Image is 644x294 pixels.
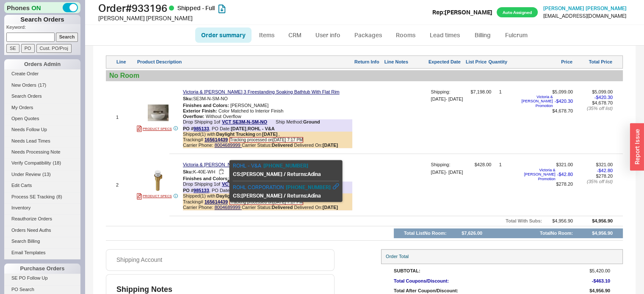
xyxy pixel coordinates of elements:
[4,137,80,146] a: Needs Lead Times
[116,59,135,65] div: Line
[183,108,217,113] span: Exterior Finish :
[469,162,491,214] span: $428.00
[183,205,242,210] span: Carrier Phone:
[137,193,172,200] a: PRODUCT SPECS
[509,59,572,65] div: Price
[183,132,352,137] div: Shipped ( 1 ) with on ,
[183,89,340,95] a: Victoria & [PERSON_NAME] 3 Freestanding Soaking Bathtub With Flat Rim
[390,27,422,43] a: Rooms
[205,199,228,204] a: 165614439
[381,249,623,264] div: Order Total
[589,288,610,294] span: $4,956.90
[497,7,538,17] span: Auto Assigned
[183,126,209,131] b: PO #
[148,170,169,191] img: k40ewh_mxvytc
[468,27,498,43] a: Billing
[116,115,135,120] div: 1
[183,176,352,181] div: White Metal
[222,181,255,188] a: VCT K-40E-WH
[597,168,613,173] span: - $42.80
[183,126,275,132] div: , PO Date: ,
[242,205,294,210] span: Carrier Status:
[6,24,80,33] p: Keyword:
[4,81,80,90] a: New Orders(17)
[233,162,261,169] a: ROHL - V&A
[499,162,502,214] div: 1
[394,268,572,274] div: SubTotal:
[229,199,303,205] span: Tracking processed on [DATE] 7:17 PM
[183,169,193,174] span: Sku:
[574,59,612,65] div: Total Price
[557,172,573,177] span: - $42.80
[193,169,216,174] span: K-40E-WH
[543,5,627,11] a: [PERSON_NAME] [PERSON_NAME]
[354,59,383,65] div: Return Info
[348,27,388,43] a: Packages
[248,126,275,131] b: ROHL - V&A
[423,27,466,43] a: Lead times
[465,59,486,65] div: List Price
[21,44,35,53] input: PO
[592,100,613,105] span: $4,678.70
[592,278,610,284] span: -
[287,171,321,177] span: Returns: Adina
[183,119,352,131] div: Drop Shipping 1 of Ship Method:
[540,231,573,236] div: Total No Room :
[543,13,626,19] div: [EMAIL_ADDRESS][DOMAIN_NAME]
[4,159,80,168] a: Verify Compatibility(18)
[193,188,209,193] a: 985133
[552,89,573,94] span: $5,099.00
[205,137,228,142] a: 165614439
[4,103,80,112] a: My Orders
[11,172,41,177] span: Under Review
[499,89,502,152] div: 1
[556,181,573,187] span: $278.20
[183,103,352,108] div: [PERSON_NAME]
[193,126,209,131] a: 985133
[137,125,172,132] a: PRODUCT SPECS
[309,27,347,43] a: User info
[233,171,282,177] span: CS: [PERSON_NAME]
[56,33,78,41] input: Search
[589,268,610,274] span: $5,420.00
[4,114,80,123] a: Open Quotes
[242,143,294,148] span: Carrier Status:
[592,218,613,224] div: $4,956.90
[56,194,62,199] span: ( 8 )
[303,119,320,124] b: Ground
[284,192,286,199] span: /
[183,162,323,168] a: Victoria & [PERSON_NAME] Kit 40 Drain for Tubs Without Overflow
[552,218,573,224] div: $4,956.90
[286,183,331,192] button: [PHONE_NUMBER]
[4,181,80,190] a: Edit Carts
[116,256,162,264] div: Shipping Account
[148,102,169,123] img: seros-1800-hero_twjdfr
[4,274,80,283] a: SE PO Follow Up
[53,160,61,165] span: ( 18 )
[469,89,491,152] span: $7,198.00
[556,162,573,167] span: $321.00
[183,176,229,181] span: Finishes and Colors :
[282,27,307,43] a: CRM
[216,132,255,137] b: Daylight Trucking
[294,205,338,210] span: Delivered On:
[499,27,534,43] a: Fulcrum
[4,148,80,157] a: Needs Processing Note
[229,137,303,143] span: Tracking processed on [DATE] 7:17 PM
[183,96,193,101] span: Sku:
[183,114,352,119] div: Without Overflow
[233,184,284,190] a: ROHL CORPORATION
[183,137,228,142] span: Tracking#
[98,14,324,22] div: [PERSON_NAME] [PERSON_NAME]
[462,231,482,236] div: $7,626.00
[428,59,464,65] div: Expected Date
[183,188,209,193] b: PO #
[177,4,215,11] span: Shipped - Full
[183,143,242,148] span: Carrier Phone:
[193,96,228,101] span: SE3M-N-SM-NO
[4,192,80,201] a: Process SE Tracking(8)
[116,285,331,294] div: Shipping Notes
[11,160,51,165] span: Verify Compatibility
[431,89,451,95] div: Shipping:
